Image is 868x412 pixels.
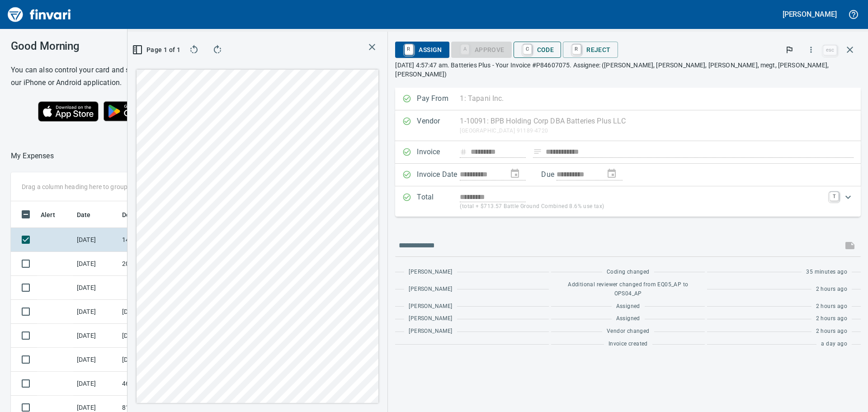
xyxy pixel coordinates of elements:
button: Flag [779,40,799,60]
a: T [830,192,839,201]
span: Description [122,209,156,220]
span: Assign [402,42,442,57]
span: 2 hours ago [816,314,847,323]
button: RAssign [395,42,449,58]
span: Alert [41,209,55,220]
span: [PERSON_NAME] [409,314,452,323]
img: Finvari [5,4,73,25]
h3: Good Morning [11,40,203,52]
img: Download on the App Store [38,101,99,122]
span: 35 minutes ago [806,268,847,277]
td: [DATE] [73,300,118,324]
a: R [405,44,413,54]
td: [DATE] [73,276,118,300]
td: 20.13116.65 [118,252,200,276]
span: Code [521,42,554,57]
span: [PERSON_NAME] [409,268,452,277]
td: [DATE] [73,228,118,252]
span: [PERSON_NAME] [409,327,452,336]
span: [PERSON_NAME] [409,285,452,294]
span: This records your message into the invoice and notifies anyone mentioned [839,235,861,256]
span: a day ago [821,340,847,349]
td: [DATE] [73,348,118,372]
span: Date [77,209,103,220]
p: Drag a column heading here to group the table [22,182,154,191]
span: Reject [570,42,610,57]
span: Description [122,209,168,220]
div: Expand [395,186,861,217]
span: Assigned [616,314,640,323]
span: Invoice created [609,340,648,349]
td: [DATE] [73,324,118,348]
span: Additional reviewer changed from EQ05_AP to OPS04_AP [556,280,700,298]
a: esc [823,45,837,55]
td: [DATE] [73,372,118,396]
td: [DATE] Invoice 0019245-IN from Highway Specialties LLC (1-10458) [118,300,200,324]
button: CCode [514,42,561,58]
td: 4602.65 [118,372,200,396]
p: [DATE] 4:57:47 am. Batteries Plus - Your Invoice #P84607075. Assignee: ([PERSON_NAME], [PERSON_NA... [395,61,861,79]
span: Page 1 of 1 [138,44,176,56]
span: Alert [41,209,67,220]
p: My Expenses [11,151,54,161]
nav: breadcrumb [11,151,54,161]
span: Date [77,209,91,220]
span: [PERSON_NAME] [409,302,452,311]
a: C [523,44,532,54]
button: RReject [563,42,618,58]
span: 2 hours ago [816,285,847,294]
h6: You can also control your card and submit expenses from our iPhone or Android application. [11,64,203,89]
button: Page 1 of 1 [135,42,179,58]
img: Get it on Google Play [99,96,176,126]
td: [DATE] Invoice 0019243-IN from Highway Specialties LLC (1-10458) [118,324,200,348]
p: (total + $713.57 Battle Ground Combined 8.6% use tax) [460,202,824,211]
a: R [572,44,581,54]
span: Coding changed [607,268,650,277]
span: Vendor changed [607,327,650,336]
h5: [PERSON_NAME] [783,9,837,19]
button: More [801,40,821,60]
td: [DATE] [73,252,118,276]
td: [DATE] Invoice 0019227-IN from Highway Specialties LLC (1-10458) [118,348,200,372]
span: Close invoice [821,39,861,61]
span: 2 hours ago [816,302,847,311]
td: 1410.03.0100 [118,228,200,252]
button: [PERSON_NAME] [780,7,839,21]
span: 2 hours ago [816,327,847,336]
p: Total [417,192,460,211]
span: Assigned [616,302,640,311]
